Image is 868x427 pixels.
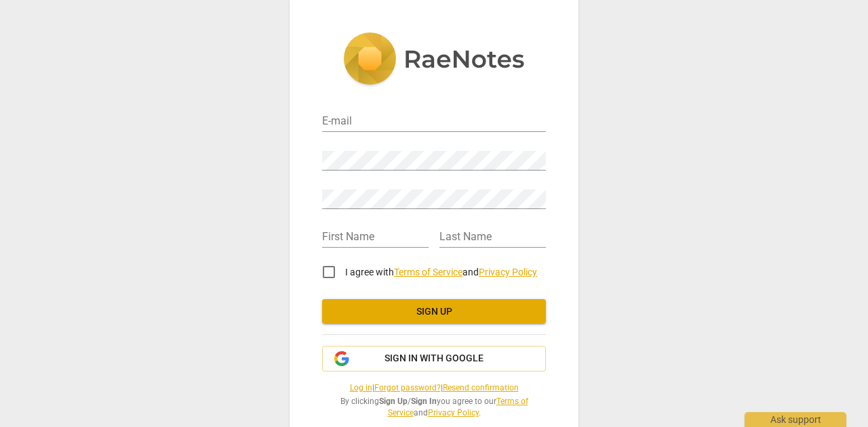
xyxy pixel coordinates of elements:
[322,396,546,418] span: By clicking / you agree to our and .
[411,397,437,406] b: Sign In
[379,397,408,406] b: Sign Up
[384,352,484,365] span: Sign in with Google
[333,305,535,319] span: Sign up
[345,267,537,277] span: I agree with and
[322,346,546,372] button: Sign in with Google
[443,383,519,392] a: Resend confirmation
[745,412,846,427] div: Ask support
[388,397,528,418] a: Terms of Service
[394,267,462,277] a: Terms of Service
[350,383,372,392] a: Log in
[479,267,537,277] a: Privacy Policy
[428,408,479,418] a: Privacy Policy
[322,382,546,394] span: | |
[322,299,546,323] button: Sign up
[374,383,441,392] a: Forgot password?
[343,32,525,88] img: 5ac2273c67554f335776073100b6d88f.svg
